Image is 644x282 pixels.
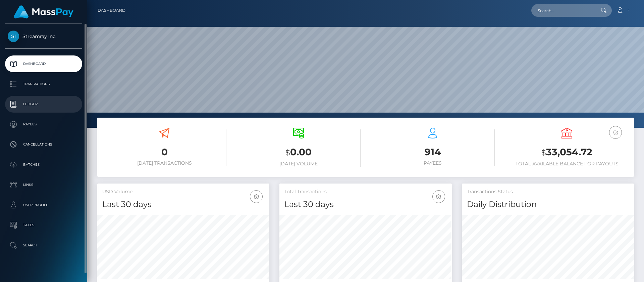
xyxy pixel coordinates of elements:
p: Ledger [8,99,79,109]
p: Search [8,240,79,250]
small: $ [285,148,290,157]
h3: 914 [371,146,495,159]
a: Cancellations [5,136,82,153]
small: $ [541,148,546,157]
a: Dashboard [98,3,125,17]
img: MassPay Logo [14,5,73,18]
h3: 33,054.72 [505,146,629,159]
a: Payees [5,116,82,133]
p: User Profile [8,200,79,210]
p: Batches [8,160,79,170]
h6: [DATE] Volume [236,161,361,167]
h6: [DATE] Transactions [102,160,226,166]
h4: Last 30 days [102,199,264,210]
h4: Daily Distribution [467,199,629,210]
a: Search [5,237,82,254]
a: Dashboard [5,55,82,72]
a: Links [5,176,82,193]
p: Payees [8,119,79,129]
p: Taxes [8,220,79,230]
a: Batches [5,156,82,173]
a: User Profile [5,197,82,213]
h5: Total Transactions [284,189,446,195]
a: Taxes [5,217,82,234]
input: Search... [531,4,594,17]
h6: Payees [371,160,495,166]
h4: Last 30 days [284,199,446,210]
a: Ledger [5,96,82,113]
p: Dashboard [8,59,79,69]
h5: Transactions Status [467,189,629,195]
a: Transactions [5,76,82,92]
p: Cancellations [8,139,79,150]
p: Links [8,180,79,190]
h5: USD Volume [102,189,264,195]
h6: Total Available Balance for Payouts [505,161,629,167]
img: Streamray Inc. [8,31,19,42]
h3: 0.00 [236,146,361,159]
h3: 0 [102,146,226,159]
p: Transactions [8,79,79,89]
span: Streamray Inc. [5,33,82,39]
